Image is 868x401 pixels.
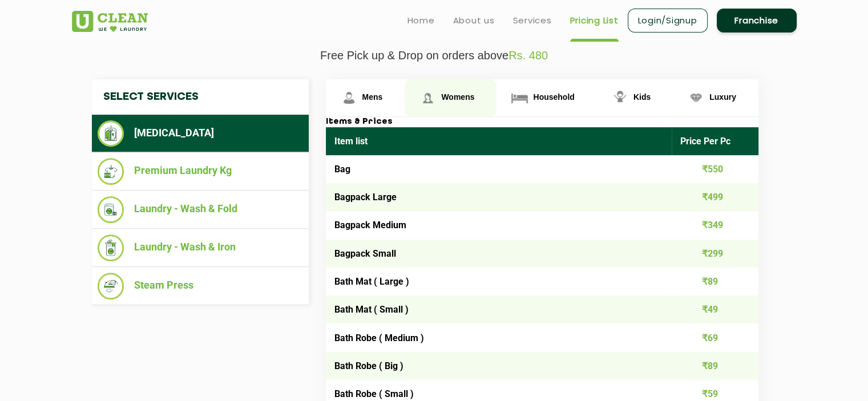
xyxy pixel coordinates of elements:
[362,92,383,102] span: Mens
[326,155,672,183] td: Bag
[570,14,619,27] a: Pricing List
[717,9,797,33] a: Franchise
[326,127,672,155] th: Item list
[453,14,495,27] a: About us
[686,88,706,108] img: Luxury
[513,14,552,27] a: Services
[672,155,758,183] td: ₹550
[98,273,303,299] li: Steam Press
[72,49,797,62] p: Free Pick up & Drop on orders above
[98,196,124,223] img: Laundry - Wash & Fold
[672,183,758,211] td: ₹499
[672,268,758,295] td: ₹89
[98,234,124,261] img: Laundry - Wash & Iron
[98,158,124,185] img: Premium Laundry Kg
[418,88,438,108] img: Womens
[672,323,758,351] td: ₹69
[672,127,758,155] th: Price Per Pc
[92,79,309,115] h4: Select Services
[326,117,758,127] h3: Items & Prices
[98,120,303,147] li: [MEDICAL_DATA]
[72,11,148,32] img: UClean Laundry and Dry Cleaning
[633,92,651,102] span: Kids
[98,158,303,185] li: Premium Laundry Kg
[672,352,758,380] td: ₹89
[339,88,359,108] img: Mens
[326,183,672,211] td: Bagpack Large
[672,240,758,268] td: ₹299
[510,88,530,108] img: Household
[98,234,303,261] li: Laundry - Wash & Iron
[326,211,672,239] td: Bagpack Medium
[709,92,736,102] span: Luxury
[533,92,574,102] span: Household
[326,323,672,351] td: Bath Robe ( Medium )
[326,240,672,268] td: Bagpack Small
[98,273,124,299] img: Steam Press
[326,295,672,323] td: Bath Mat ( Small )
[508,49,548,62] span: Rs. 480
[441,92,474,102] span: Womens
[98,120,124,147] img: Dry Cleaning
[672,211,758,239] td: ₹349
[326,352,672,380] td: Bath Robe ( Big )
[407,14,435,27] a: Home
[628,9,708,33] a: Login/Signup
[610,88,630,108] img: Kids
[98,196,303,223] li: Laundry - Wash & Fold
[672,295,758,323] td: ₹49
[326,268,672,295] td: Bath Mat ( Large )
